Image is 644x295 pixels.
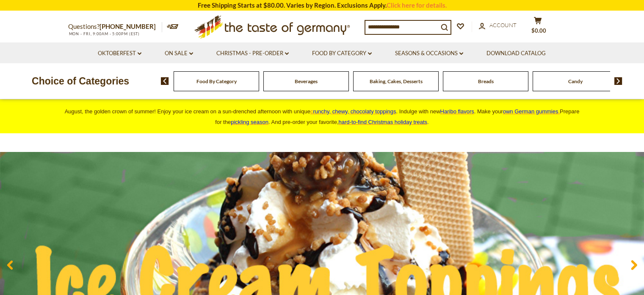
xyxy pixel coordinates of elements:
p: Questions? [68,21,162,32]
img: previous arrow [161,77,169,85]
a: Food By Category [312,49,372,58]
a: On Sale [165,49,193,58]
a: Download Catalog [486,49,546,58]
a: Haribo flavors [440,108,474,115]
span: own German gummies [503,108,558,115]
a: Breads [478,78,494,84]
a: [PHONE_NUMBER] [100,22,156,30]
span: $0.00 [531,27,546,34]
a: pickling season [231,119,268,125]
a: Christmas - PRE-ORDER [216,49,289,58]
a: Candy [568,78,583,84]
span: August, the golden crown of summer! Enjoy your ice cream on a sun-drenched afternoon with unique ... [65,108,580,125]
span: runchy, chewy, chocolaty toppings [313,108,396,115]
a: Click here for details. [387,1,447,9]
a: crunchy, chewy, chocolaty toppings [310,108,396,115]
a: Seasons & Occasions [395,49,463,58]
img: next arrow [614,77,622,85]
button: $0.00 [525,17,551,38]
a: Baking, Cakes, Desserts [370,78,423,84]
a: Beverages [295,78,318,84]
span: Account [489,22,517,28]
span: . [339,119,429,125]
a: Account [479,21,517,30]
a: Oktoberfest [98,49,141,58]
a: Food By Category [196,78,237,84]
a: hard-to-find Christmas holiday treats [339,119,428,125]
a: own German gummies. [503,108,560,115]
span: MON - FRI, 9:00AM - 5:00PM (EST) [68,31,140,36]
